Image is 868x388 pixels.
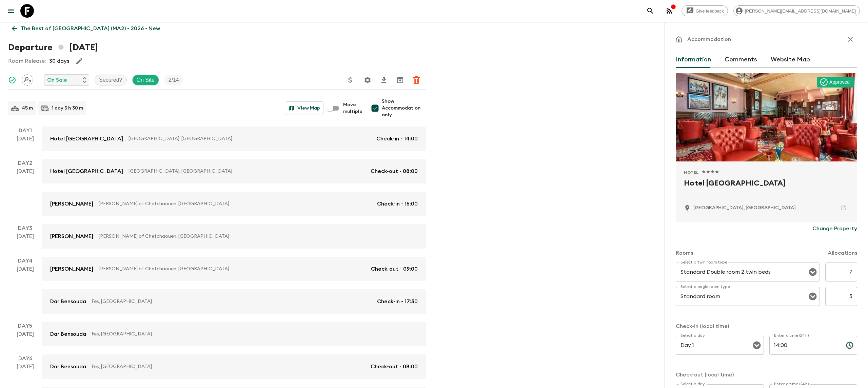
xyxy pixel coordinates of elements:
[343,73,357,87] button: Update Price, Early Bird Discount and Costs
[129,168,365,175] p: [GEOGRAPHIC_DATA], [GEOGRAPHIC_DATA]
[52,105,83,112] p: 1 day 5 h 30 m
[17,265,34,314] div: [DATE]
[752,341,762,350] button: Open
[129,135,371,142] p: [GEOGRAPHIC_DATA], [GEOGRAPHIC_DATA]
[92,363,365,370] p: Fes, [GEOGRAPHIC_DATA]
[50,330,86,338] p: Dar Bensouda
[693,205,796,211] p: Casablanca, Morocco
[21,24,160,33] p: The Best of [GEOGRAPHIC_DATA] (MA2) • 2026 - New
[680,333,705,338] label: Select a day
[676,73,857,161] div: Photo of Hotel Val d’Anfa
[99,76,122,84] p: Secured?
[393,73,407,87] button: Archive (Completed, Cancelled or Unsynced Departures only)
[8,354,42,363] p: Day 6
[684,178,849,199] h2: Hotel [GEOGRAPHIC_DATA]
[361,73,374,87] button: Settings
[741,8,860,14] span: [PERSON_NAME][EMAIL_ADDRESS][DOMAIN_NAME]
[343,101,363,115] span: Move multiple
[50,265,93,273] p: [PERSON_NAME]
[42,159,426,183] a: Hotel [GEOGRAPHIC_DATA][GEOGRAPHIC_DATA], [GEOGRAPHIC_DATA]Check-out - 08:00
[92,298,372,305] p: Fes, [GEOGRAPHIC_DATA]
[17,135,34,151] div: [DATE]
[812,222,857,235] button: Change Property
[371,167,418,175] p: Check-out - 08:00
[733,5,860,16] div: [PERSON_NAME][EMAIL_ADDRESS][DOMAIN_NAME]
[377,73,391,87] button: Download CSV
[676,52,711,68] button: Information
[137,76,155,84] p: On Site
[17,167,34,216] div: [DATE]
[771,52,810,68] button: Website Map
[50,200,93,208] p: [PERSON_NAME]
[42,224,426,249] a: [PERSON_NAME][PERSON_NAME] of Chefchaouen, [GEOGRAPHIC_DATA]
[50,363,86,371] p: Dar Bensouda
[42,289,426,314] a: Dar BensoudaFes, [GEOGRAPHIC_DATA]Check-in - 17:30
[42,192,426,216] a: [PERSON_NAME][PERSON_NAME] of Chefchaouen, [GEOGRAPHIC_DATA]Check-in - 15:00
[8,41,98,54] h1: Departure [DATE]
[99,200,372,207] p: [PERSON_NAME] of Chefchaouen, [GEOGRAPHIC_DATA]
[371,265,418,273] p: Check-out - 09:00
[769,336,841,355] input: hh:mm
[22,105,33,112] p: 45 m
[132,75,159,85] div: On Site
[8,224,42,232] p: Day 3
[808,267,817,277] button: Open
[371,363,418,371] p: Check-out - 08:00
[50,135,123,143] p: Hotel [GEOGRAPHIC_DATA]
[50,297,86,306] p: Dar Bensouda
[377,200,418,208] p: Check-in - 15:00
[644,4,657,18] button: search adventures
[92,331,412,337] p: Fes, [GEOGRAPHIC_DATA]
[692,8,728,14] span: Give feedback
[169,76,179,84] p: 2 / 14
[382,98,426,118] span: Show Accommodation only
[22,76,33,82] span: Assign pack leader
[676,371,857,379] p: Check-out (local time)
[676,322,857,330] p: Check-in (local time)
[8,22,164,35] a: The Best of [GEOGRAPHIC_DATA] (MA2) • 2026 - New
[8,257,42,265] p: Day 4
[42,354,426,379] a: Dar BensoudaFes, [GEOGRAPHIC_DATA]Check-out - 08:00
[808,292,817,301] button: Open
[680,259,727,265] label: Select a twin room type
[774,381,809,387] label: Enter a time (24h)
[687,35,731,43] p: Accommodation
[8,76,16,84] svg: Synced Successfully
[47,76,67,84] p: On Sale
[49,57,69,65] p: 30 days
[682,5,728,16] a: Give feedback
[164,75,183,85] div: Trip Fill
[829,79,850,85] p: Approved
[42,322,426,346] a: Dar BensoudaFes, [GEOGRAPHIC_DATA]
[8,127,42,135] p: Day 1
[774,333,809,338] label: Enter a time (24h)
[684,170,699,175] span: Hotel
[725,52,757,68] button: Comments
[4,4,18,18] button: menu
[812,225,857,233] p: Change Property
[8,159,42,167] p: Day 2
[680,284,730,290] label: Select a single room type
[50,232,93,240] p: [PERSON_NAME]
[17,330,34,346] div: [DATE]
[843,338,856,352] button: Choose time, selected time is 2:00 PM
[50,167,123,175] p: Hotel [GEOGRAPHIC_DATA]
[377,297,418,306] p: Check-in - 17:30
[8,322,42,330] p: Day 5
[95,75,127,85] div: Secured?
[99,266,366,272] p: [PERSON_NAME] of Chefchaouen, [GEOGRAPHIC_DATA]
[42,257,426,281] a: [PERSON_NAME][PERSON_NAME] of Chefchaouen, [GEOGRAPHIC_DATA]Check-out - 09:00
[376,135,418,143] p: Check-in - 14:00
[99,233,412,240] p: [PERSON_NAME] of Chefchaouen, [GEOGRAPHIC_DATA]
[42,127,426,151] a: Hotel [GEOGRAPHIC_DATA][GEOGRAPHIC_DATA], [GEOGRAPHIC_DATA]Check-in - 14:00
[680,381,705,387] label: Select a day
[17,232,34,249] div: [DATE]
[286,101,323,115] button: View Map
[828,249,857,257] p: Allocations
[676,249,693,257] p: Rooms
[410,73,423,87] button: Delete
[8,57,46,65] p: Room Release:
